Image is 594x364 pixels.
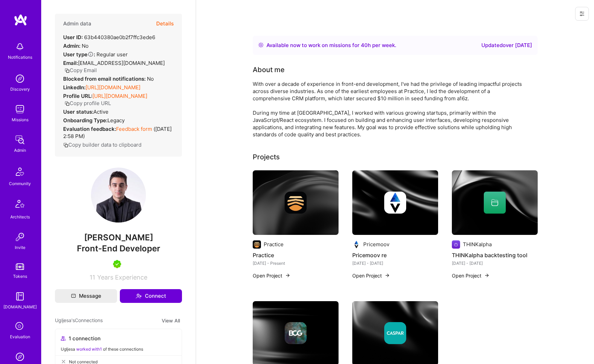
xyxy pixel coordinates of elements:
[13,289,27,303] img: guide book
[352,170,438,235] img: cover
[136,293,142,299] i: icon Connect
[63,76,147,82] strong: Blocked from email notifications:
[116,126,152,132] a: Feedback form
[61,345,176,353] div: Ugljesa of these connections
[63,51,128,58] div: Regular user
[61,336,66,341] i: icon Collaborator
[63,84,85,91] strong: LinkedIn:
[63,93,92,99] strong: Profile URL:
[65,100,111,107] button: Copy profile URL
[93,109,108,115] span: Active
[120,289,182,303] button: Connect
[63,109,93,115] strong: User status:
[16,263,24,270] img: tokens
[12,116,28,123] div: Missions
[90,274,95,281] span: 11
[63,43,80,49] strong: Admin:
[264,241,284,248] div: Practice
[92,93,147,99] a: [URL][DOMAIN_NAME]
[8,54,32,61] div: Notifications
[65,101,70,106] i: icon Copy
[385,273,390,278] img: arrow-right
[285,192,307,214] img: Company logo
[63,21,91,27] h4: Admin data
[63,75,154,82] div: No
[12,197,28,213] img: Architects
[363,241,389,248] div: Pricemoov
[107,117,125,124] span: legacy
[10,333,30,340] div: Evaluation
[13,40,27,54] img: bell
[452,272,490,279] button: Open Project
[452,240,460,249] img: Company logo
[452,251,538,260] h4: THINKalpha backtesting tool
[253,251,339,260] h4: Practice
[13,320,26,333] i: icon SelectionTeam
[253,272,290,279] button: Open Project
[63,51,95,58] strong: User type :
[352,272,390,279] button: Open Project
[63,141,141,148] button: Copy builder data to clipboard
[361,42,368,48] span: 40
[13,273,27,280] div: Tokens
[13,72,27,86] img: discovery
[168,334,176,343] img: avatar
[63,126,116,132] strong: Evaluation feedback:
[352,251,438,260] h4: Pricemoov re
[76,346,102,352] span: worked with 1
[63,143,68,148] i: icon Copy
[71,294,76,298] i: icon Mail
[13,230,27,244] img: Invite
[15,244,25,251] div: Invite
[13,350,27,364] img: Admin Search
[160,317,182,325] button: View All
[463,241,492,248] div: THINKalpha
[63,42,89,49] div: No
[3,303,37,310] div: [DOMAIN_NAME]
[352,240,361,249] img: Company logo
[12,163,28,180] img: Community
[452,170,538,235] img: cover
[10,213,30,220] div: Architects
[14,147,26,154] div: Admin
[55,232,182,243] span: [PERSON_NAME]
[452,260,538,267] div: [DATE] - [DATE]
[253,80,527,138] div: With over a decade of experience in front-end development, I've had the privilege of leading impa...
[253,240,261,249] img: Company logo
[484,273,490,278] img: arrow-right
[63,34,83,41] strong: User ID:
[285,273,290,278] img: arrow-right
[113,260,121,268] img: A.Teamer in Residence
[13,102,27,116] img: teamwork
[63,60,78,66] strong: Email:
[65,68,70,73] i: icon Copy
[10,86,30,93] div: Discovery
[69,335,101,342] span: 1 connection
[55,289,117,303] button: Message
[78,60,165,66] span: [EMAIL_ADDRESS][DOMAIN_NAME]
[91,168,146,223] img: User Avatar
[266,41,396,49] div: Available now to work on missions for h per week .
[384,192,406,214] img: Company logo
[65,67,97,74] button: Copy Email
[9,180,31,187] div: Community
[253,260,339,267] div: [DATE] - Present
[97,274,147,281] span: Years Experience
[253,65,285,75] div: About me
[285,322,307,344] img: Company logo
[253,152,280,162] div: Projects
[63,125,174,140] div: ( [DATE] 2:58 PM )
[55,317,103,325] span: Ugljesa's Connections
[88,51,94,57] i: Help
[258,42,264,48] img: Availability
[156,14,174,34] button: Details
[63,34,155,41] div: 63b440380ae0b2f7ffc3ede6
[352,260,438,267] div: [DATE] - [DATE]
[481,41,532,49] div: Updated over [DATE]
[14,14,27,26] img: logo
[85,84,140,91] a: [URL][DOMAIN_NAME]
[253,170,339,235] img: cover
[384,322,406,344] img: Company logo
[63,117,107,124] strong: Onboarding Type:
[77,243,160,253] span: Front-End Developer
